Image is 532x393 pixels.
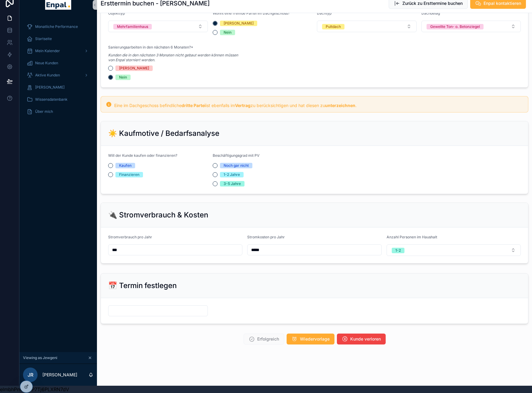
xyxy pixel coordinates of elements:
span: Startseite [35,36,52,41]
a: Über mich [23,106,93,117]
div: Nein [119,75,127,80]
a: Aktive Kunden [23,70,93,81]
span: Sanierungsarbeiten in den nächsten 6 Monaten?* [108,45,193,49]
span: Enpal kontaktieren [484,0,521,6]
span: Eine im Dachgeschoss befindliche ist ebenfalls im zu berücksichtigen und hat diesen zu . [114,103,357,108]
em: Kunden die in den nächsten 3 Monaten nicht gebaut werden können müssen von Enpal storniert werden. [108,53,242,62]
p: [PERSON_NAME] [42,372,77,378]
span: Über mich [35,109,53,114]
button: Select Button [421,21,521,32]
span: Monatliche Performance [35,24,78,29]
span: Stromkosten pro Jahr [247,235,285,239]
div: Finanzieren [119,172,139,177]
span: Anzahl Personen im Haushalt [387,235,437,239]
span: [PERSON_NAME] [35,85,65,90]
h2: ☀️ Kaufmotive / Bedarfsanalyse [108,129,219,138]
span: Kunde verloren [350,336,381,342]
span: Beschäftigungsgrad mit PV [213,153,260,158]
a: Monatliche Performance [23,21,93,32]
a: [PERSON_NAME] [23,82,93,93]
button: Select Button [108,21,208,32]
span: Stromverbrauch pro Jahr [108,235,152,239]
span: Viewing as Jewgeni [23,355,57,360]
span: Will der Kunde kaufen oder finanzieren? [108,153,177,158]
button: Select Button [317,21,417,32]
span: Wiedervorlage [300,336,330,342]
div: Noch gar nicht [224,163,249,168]
div: scrollable content [19,17,97,125]
div: [PERSON_NAME] [119,65,149,71]
a: Mein Kalender [23,45,93,56]
div: Mehrfamilienhaus [117,24,148,29]
a: Startseite [23,33,93,44]
a: Neue Kunden [23,58,93,69]
div: 1-2 [395,248,401,253]
div: 3-5 Jahre [224,181,241,186]
h2: 🔌 Stromverbrauch & Kosten [108,210,208,220]
span: Dachtyp [317,11,331,15]
span: Wohnt eine fremde Partei im Dachgeschoss? [213,11,290,15]
span: Mein Kalender [35,49,60,53]
h2: 📅 Termin festlegen [108,281,177,291]
a: Wissensdatenbank [23,94,93,105]
div: [PERSON_NAME] [224,21,254,26]
div: 1-2 Jahre [224,172,240,177]
strong: dritte Partei [181,103,206,108]
div: Eine im Dachgeschoss befindliche **dritte Partei** ist ebenfalls im **Vertrag** zu berücksichtige... [114,102,523,109]
div: Kaufen [119,163,131,168]
strong: Vertrag [235,103,251,108]
span: Objekttyp [108,11,125,15]
span: JR [28,371,33,378]
span: Neue Kunden [35,61,58,65]
button: Wiedervorlage [287,334,334,344]
strong: unterzeichnen [325,103,355,108]
button: Kunde verloren [337,334,386,344]
button: Select Button [387,244,521,256]
span: Aktive Kunden [35,73,60,78]
div: Gewellte Ton- o. Betonziegel [430,24,480,29]
div: Pultdach [326,24,341,29]
span: Wissensdatenbank [35,97,68,102]
span: Dachbelag [421,11,440,15]
div: Nein [224,30,231,35]
span: Zurück zu Ersttermine buchen [402,0,463,6]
